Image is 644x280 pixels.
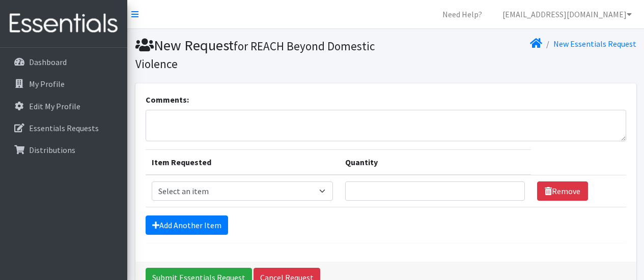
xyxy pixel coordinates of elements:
[4,118,123,138] a: Essentials Requests
[553,39,636,49] a: New Essentials Request
[146,94,189,106] label: Comments:
[339,150,531,175] th: Quantity
[29,145,75,155] p: Distributions
[135,39,375,71] small: for REACH Beyond Domestic Violence
[29,101,80,111] p: Edit My Profile
[135,37,382,72] h1: New Request
[29,57,67,67] p: Dashboard
[4,7,123,41] img: HumanEssentials
[4,140,123,160] a: Distributions
[434,4,490,24] a: Need Help?
[29,79,65,89] p: My Profile
[29,123,99,133] p: Essentials Requests
[4,74,123,94] a: My Profile
[146,215,228,235] a: Add Another Item
[494,4,640,24] a: [EMAIL_ADDRESS][DOMAIN_NAME]
[537,181,588,201] a: Remove
[4,52,123,72] a: Dashboard
[146,150,339,175] th: Item Requested
[4,96,123,116] a: Edit My Profile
